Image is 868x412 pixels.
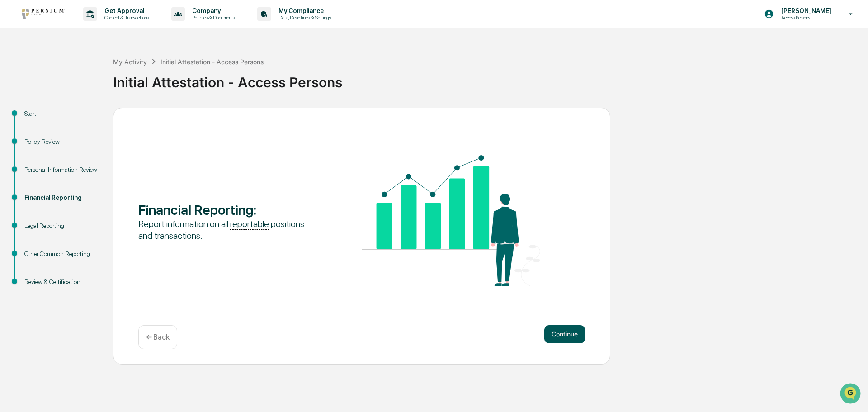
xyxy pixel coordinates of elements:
[113,67,863,90] div: Initial Attestation - Access Persons
[774,7,836,14] p: [PERSON_NAME]
[544,325,585,343] button: Continue
[97,14,153,21] p: Content & Transactions
[113,58,147,66] div: My Activity
[9,69,25,85] img: 1746055101610-c473b297-6a78-478c-a979-82029cc54cd1
[24,165,99,175] div: Personal Information Review
[5,128,61,144] a: 🔎Data Lookup
[18,131,57,140] span: Data Lookup
[90,153,109,160] span: Pylon
[9,19,165,33] p: How can we help?
[362,155,540,286] img: Financial Reporting
[97,7,153,14] p: Get Approval
[185,7,239,14] p: Company
[839,382,863,407] iframe: Open customer support
[230,218,269,230] u: reportable
[5,110,62,127] a: 🖐️Preclearance
[31,69,148,78] div: Start new chat
[24,109,99,118] div: Start
[138,202,317,218] div: Financial Reporting :
[774,14,836,21] p: Access Persons
[146,333,170,341] p: ← Back
[9,115,16,122] div: 🖐️
[64,153,109,160] a: Powered byPylon
[24,249,99,259] div: Other Common Reporting
[24,137,99,147] div: Policy Review
[75,114,112,123] span: Attestations
[138,218,317,242] div: Report information on all positions and transactions.
[271,7,335,14] p: My Compliance
[18,114,58,123] span: Preclearance
[22,9,65,19] img: logo
[24,277,99,287] div: Review & Certification
[185,14,239,21] p: Policies & Documents
[66,115,73,122] div: 🗄️
[271,14,335,21] p: Data, Deadlines & Settings
[62,110,116,127] a: 🗄️Attestations
[24,221,99,231] div: Legal Reporting
[154,72,165,83] button: Start new chat
[24,193,99,203] div: Financial Reporting
[9,132,16,139] div: 🔎
[31,78,114,85] div: We're available if you need us!
[160,58,264,66] div: Initial Attestation - Access Persons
